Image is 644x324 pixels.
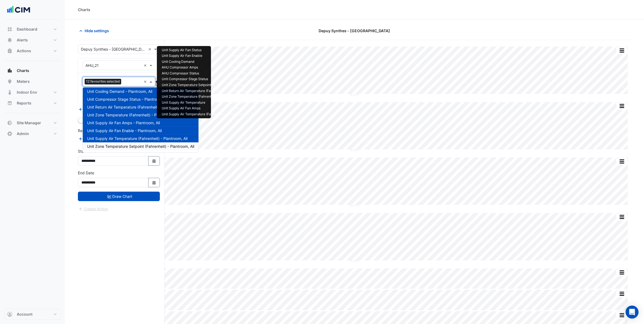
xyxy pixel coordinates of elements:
td: All [249,111,258,117]
button: Indoor Env [4,87,61,98]
div: Charts [78,7,90,12]
button: Alerts [4,35,61,45]
app-escalated-ticket-create-button: Please draw the charts first [78,206,108,211]
app-icon: Actions [7,48,12,54]
button: Actions [4,45,61,56]
td: Plantroom [227,53,249,59]
span: Depuy Synthes - [GEOGRAPHIC_DATA] [319,28,390,34]
span: Clear [148,46,153,52]
label: Reference Lines [78,128,106,133]
button: Draw Chart [78,192,160,201]
td: Unit Supply Air Fan Enable [159,53,227,59]
td: All [249,88,258,94]
fa-icon: Select Date [152,180,157,185]
td: Unit Zone Temperature (Fahrenheit) [159,94,227,100]
span: Unit Supply Air Temperature (Fahrenheit) - Plantroom, All [87,136,187,141]
button: Admin [4,128,61,139]
td: All [249,53,258,59]
td: All [249,65,258,71]
app-icon: Site Manager [7,120,12,126]
td: Plantroom [227,82,249,88]
span: Unit Zone Temperature (Fahrenheit) - Plantroom, All [87,113,178,117]
td: Unit Supply Air Temperature (Fahrenheit) [159,111,227,117]
span: Indoor Env [17,90,37,95]
button: More Options [616,290,627,297]
td: Unit Compressor Stage Status [159,76,227,82]
td: Plantroom [227,111,249,117]
label: Start Date [78,148,96,154]
button: More Options [616,312,627,319]
td: Unit Zone Temperature Setpoint [159,82,227,88]
app-icon: Indoor Env [7,90,12,95]
td: Plantroom [227,76,249,82]
app-icon: Alerts [7,37,12,43]
span: Unit Return Air Temperature (Fahrenheit) - Plantroom, All [87,105,187,109]
td: All [249,47,258,53]
img: Company Logo [6,4,31,15]
span: Clear [144,63,148,68]
app-icon: Admin [7,131,12,136]
span: Alerts [17,37,28,43]
td: Plantroom [227,94,249,100]
span: Site Manager [17,120,41,126]
td: AHU Compressor Amps [159,65,227,71]
span: Unit Supply Air Fan Enable - Plantroom, All [87,128,162,133]
td: Plantroom [227,65,249,71]
td: Plantroom [227,70,249,76]
button: Add Reference Line [78,136,118,142]
td: All [249,70,258,76]
td: Plantroom [227,100,249,106]
td: Unit Supply Air Temperature [159,100,227,106]
button: Add Equipment [78,106,111,113]
td: Plantroom [227,59,249,65]
button: More Options [616,103,627,109]
app-icon: Reports [7,100,12,106]
span: Unit Compressor Stage Status - Plantroom, All [87,97,169,102]
td: All [249,100,258,106]
button: Meters [4,76,61,87]
button: Site Manager [4,117,61,128]
button: Account [4,309,61,320]
button: Dashboard [4,24,61,35]
span: Dashboard [17,27,37,32]
span: Reports [17,100,31,106]
td: AHU Compressor Status [159,70,227,76]
button: Hide settings [78,26,113,35]
span: Clear [144,79,148,84]
td: Unit Return Air Temperature (Fahrenheit) [159,88,227,94]
td: Plantroom [227,88,249,94]
button: Charts [4,65,61,76]
td: Plantroom [227,106,249,112]
td: All [249,106,258,112]
app-icon: Meters [7,79,12,84]
td: Unit Supply Air Fan Amps [159,106,227,112]
div: Open Intercom Messenger [626,306,639,319]
span: Meters [17,79,30,84]
button: More Options [616,158,627,165]
span: Account [17,312,32,317]
td: All [249,94,258,100]
button: More Options [616,214,627,220]
app-icon: Dashboard [7,27,12,32]
app-icon: Charts [7,68,12,73]
span: Actions [17,48,31,54]
label: End Date [78,170,94,176]
span: Charts [17,68,29,73]
button: More Options [616,47,627,54]
fa-icon: Select Date [152,159,157,163]
span: Unit Supply Air Fan Amps - Plantroom, All [87,120,160,125]
ng-dropdown-panel: Options list [82,87,199,153]
span: Hide settings [85,28,109,34]
td: All [249,82,258,88]
td: Plantroom [227,47,249,53]
td: All [249,59,258,65]
button: More Options [616,269,627,276]
button: Reports [4,98,61,109]
td: All [249,76,258,82]
span: Admin [17,131,29,136]
span: Unit Cooling Demand - Plantroom, All [87,89,152,94]
span: 12 favourites selected [85,79,121,84]
td: Unit Supply Air Fan Status [159,47,227,53]
span: Unit Zone Temperature Setpoint (Fahrenheit) - Plantroom, All [87,144,194,149]
td: Unit Cooling Demand [159,59,227,65]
